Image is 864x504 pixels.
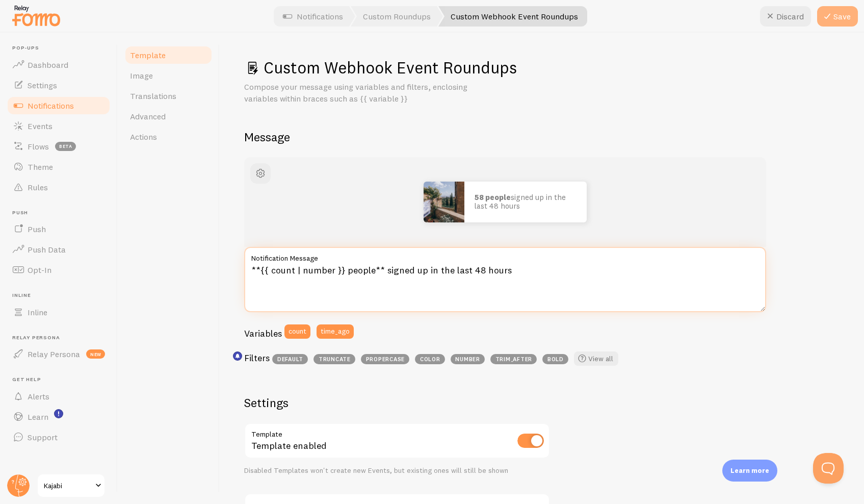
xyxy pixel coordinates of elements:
a: Relay Persona new [6,344,111,364]
a: Flows beta [6,136,111,157]
a: Image [124,65,213,86]
h2: Settings [244,395,550,411]
a: Events [6,116,111,136]
span: Relay Persona [28,349,80,359]
div: Template enabled [244,423,550,460]
a: View all [574,351,618,366]
span: Translations [130,91,176,101]
div: Disabled Templates won't create new Events, but existing ones will still be shown [244,466,550,475]
a: Alerts [6,386,111,407]
h1: Custom Webhook Event Roundups [244,57,840,78]
span: Flows [28,141,49,152]
span: Inline [28,307,47,317]
h2: Message [244,129,840,145]
span: Actions [130,132,157,142]
span: Kajabi [44,480,92,492]
a: Kajabi [37,473,106,498]
span: Image [130,70,153,81]
span: Pop-ups [12,45,111,52]
p: signed up in the last 48 hours [475,193,577,210]
span: beta [55,142,76,151]
button: count [284,324,310,339]
span: Relay Persona [12,335,111,341]
span: truncate [313,354,355,364]
span: Get Help [12,376,111,383]
button: time_ago [317,324,354,339]
span: Notifications [28,100,74,111]
a: Template [124,45,213,65]
span: color [415,354,445,364]
iframe: Help Scout Beacon - Open [813,453,844,484]
span: Push Data [28,244,66,255]
span: default [272,354,308,364]
span: Advanced [130,111,166,121]
a: Push Data [6,239,111,260]
span: Events [28,121,53,131]
span: Dashboard [28,60,68,70]
p: Learn more [730,466,769,475]
a: Settings [6,75,111,95]
img: fomo-relay-logo-orange.svg [11,3,62,29]
span: Template [130,50,166,60]
a: Actions [124,127,213,147]
a: Translations [124,86,213,106]
h3: Filters [244,352,270,364]
span: Theme [28,162,53,172]
span: Learn [28,412,48,422]
span: Rules [28,182,48,192]
strong: 58 people [475,192,511,202]
a: Support [6,427,111,447]
span: Support [28,432,58,442]
p: Compose your message using variables and filters, enclosing variables within braces such as {{ va... [244,81,489,105]
label: Notification Message [244,247,766,264]
div: Learn more [722,460,777,482]
a: Theme [6,157,111,177]
span: Opt-In [28,265,51,275]
svg: <p>Use filters like | propercase to change CITY to City in your templates</p> [233,351,242,361]
a: Opt-In [6,260,111,280]
a: Advanced [124,106,213,127]
span: trim_after [490,354,537,364]
h3: Variables [244,327,282,339]
span: propercase [361,354,409,364]
span: Inline [12,292,111,299]
a: Notifications [6,95,111,116]
a: Learn [6,407,111,427]
a: Inline [6,302,111,322]
a: Dashboard [6,55,111,75]
span: Push [12,210,111,216]
span: bold [542,354,568,364]
span: number [451,354,485,364]
span: Alerts [28,391,49,401]
img: Fomo [424,182,464,222]
a: Push [6,219,111,239]
span: Settings [28,80,57,90]
span: Push [28,224,46,234]
a: Rules [6,177,111,197]
svg: <p>Watch New Feature Tutorials!</p> [54,409,63,418]
span: new [86,349,105,359]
